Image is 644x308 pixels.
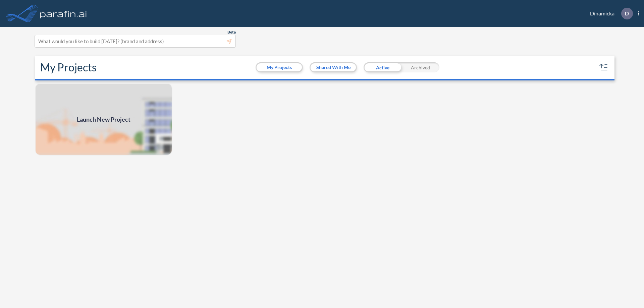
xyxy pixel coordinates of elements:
[35,83,172,156] a: Launch New Project
[77,115,130,124] span: Launch New Project
[257,63,302,71] button: My Projects
[35,83,172,156] img: add
[401,62,439,72] div: Archived
[580,8,639,19] div: Dinamicka
[39,7,88,20] img: logo
[364,62,401,72] div: Active
[40,61,97,74] h2: My Projects
[598,62,609,73] button: sort
[625,10,629,16] p: D
[311,63,356,71] button: Shared With Me
[227,29,236,35] span: Beta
